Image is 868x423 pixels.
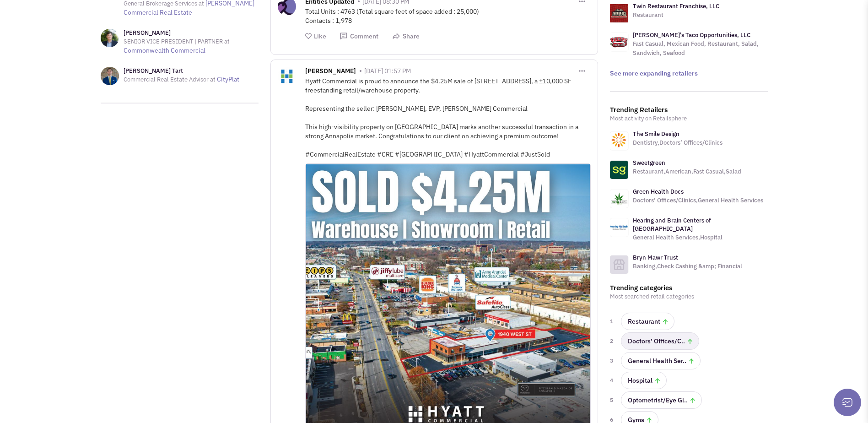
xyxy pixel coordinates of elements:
[305,76,591,159] div: Hyatt Commercial is proud to announce the $4.25M sale of [STREET_ADDRESS], a ±10,000 SF freestand...
[364,67,411,75] span: [DATE] 01:57 PM
[621,372,667,389] a: Hospital
[610,317,615,326] span: 1
[610,255,628,274] img: icon-retailer-placeholder.png
[621,352,701,369] a: General Health Ser..
[633,39,768,58] p: Fast Casual, Mexican Food, Restaurant, Salad, Sandwich, Seafood
[633,254,678,261] a: Bryn Mawr Trust
[610,114,768,123] p: Most activity on Retailsphere
[610,106,768,114] h3: Trending Retailers
[633,196,763,205] p: Doctors’ Offices/Clinics,General Health Services
[217,75,239,83] a: CityPlat
[610,284,768,292] h3: Trending categories
[633,130,679,138] a: The Smile Design
[633,11,719,20] p: Restaurant
[124,38,230,45] span: SENIOR VICE PRESIDENT | PARTNER at
[633,167,741,176] p: Restaurant,American,Fast Casual,Salad
[305,32,326,41] button: Like
[610,336,615,346] span: 2
[633,31,750,39] a: [PERSON_NAME]'s Taco Opportunities, LLC
[610,69,698,77] a: See more expanding retailers
[392,32,420,41] button: Share
[610,161,628,179] img: www.sweetgreen.com
[633,233,768,242] p: General Health Services,Hospital
[610,376,615,385] span: 4
[610,4,628,22] img: logo
[621,332,699,350] a: Doctors’ Offices/C..
[340,32,378,41] button: Comment
[610,356,615,365] span: 3
[124,67,239,75] h3: [PERSON_NAME] Tart
[633,2,719,10] a: Twin Restaurant Franchise, LLC
[621,391,702,409] a: Optometrist/Eye Gl..
[633,217,711,233] a: Hearing and Brain Centers of [GEOGRAPHIC_DATA]
[305,67,356,77] span: [PERSON_NAME]
[621,313,674,330] a: Restaurant
[633,188,684,195] a: Green Health Docs
[124,46,205,54] a: Commonwealth Commercial
[610,33,628,51] img: logo
[633,138,722,147] p: Dentistry,Doctors’ Offices/Clinics
[124,76,216,83] span: Commercial Real Estate Advisor at
[633,159,665,167] a: Sweetgreen
[124,29,259,37] h3: [PERSON_NAME]
[305,7,591,25] div: Total Units : 4763 (Total square feet of space added : 25,000) Contacts : 1,978
[610,396,615,405] span: 5
[610,292,768,301] p: Most searched retail categories
[314,32,326,40] span: Like
[633,262,742,271] p: Banking,Check Cashing &amp; Financial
